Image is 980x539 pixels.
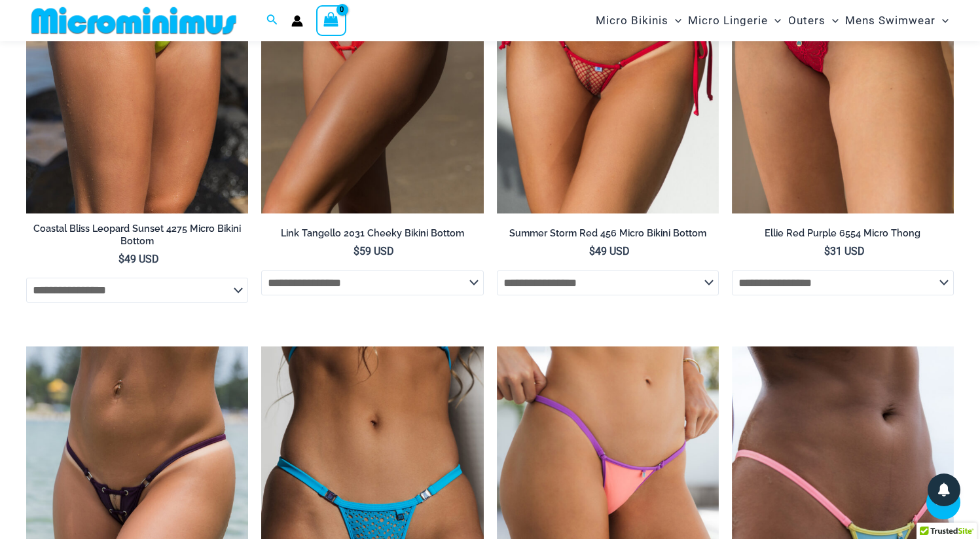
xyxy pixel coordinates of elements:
a: Micro LingerieMenu ToggleMenu Toggle [685,4,784,37]
h2: Link Tangello 2031 Cheeky Bikini Bottom [261,227,483,240]
img: MM SHOP LOGO FLAT [26,6,242,35]
span: Micro Bikinis [596,4,668,37]
h2: Ellie Red Purple 6554 Micro Thong [732,227,954,240]
span: $ [118,253,124,265]
span: Menu Toggle [826,4,839,37]
h2: Coastal Bliss Leopard Sunset 4275 Micro Bikini Bottom [26,223,248,247]
span: $ [589,245,595,257]
a: Ellie Red Purple 6554 Micro Thong [732,227,954,244]
bdi: 49 USD [589,245,630,257]
span: Menu Toggle [668,4,681,37]
nav: Site Navigation [590,2,954,39]
a: Account icon link [291,15,303,27]
a: Search icon link [266,12,278,29]
a: Summer Storm Red 456 Micro Bikini Bottom [497,227,719,244]
a: Micro BikinisMenu ToggleMenu Toggle [592,4,685,37]
a: Coastal Bliss Leopard Sunset 4275 Micro Bikini Bottom [26,223,248,252]
bdi: 59 USD [354,245,394,257]
span: Mens Swimwear [845,4,935,37]
span: Outers [788,4,826,37]
span: Micro Lingerie [688,4,768,37]
a: View Shopping Cart, empty [316,5,346,35]
span: Menu Toggle [935,4,949,37]
h2: Summer Storm Red 456 Micro Bikini Bottom [497,227,719,240]
span: Menu Toggle [768,4,781,37]
a: OutersMenu ToggleMenu Toggle [785,4,842,37]
span: $ [824,245,830,257]
bdi: 49 USD [118,253,159,265]
bdi: 31 USD [824,245,865,257]
a: Link Tangello 2031 Cheeky Bikini Bottom [261,227,483,244]
a: Mens SwimwearMenu ToggleMenu Toggle [842,4,952,37]
span: $ [354,245,359,257]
